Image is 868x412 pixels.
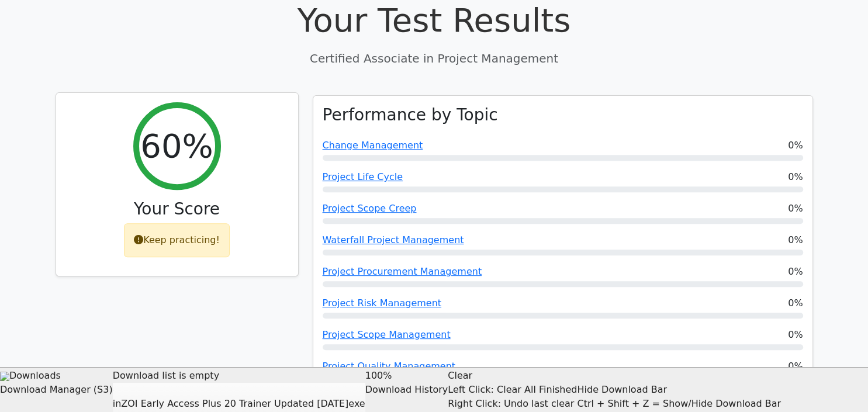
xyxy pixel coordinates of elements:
div: Download History [365,383,448,397]
h3: Your Score [65,199,289,219]
span: Downloads [9,370,61,381]
span: 0% [788,202,803,216]
h2: 60% [140,126,213,165]
a: Project Procurement Management [323,266,482,277]
h1: Your Test Results [56,1,813,40]
span: 0% [788,233,803,247]
div: Clear [448,369,577,411]
span: 0% [788,170,803,184]
span: 0% [788,139,803,153]
div: Ctrl + Shift + Z = Show/Hide Download Bar [577,397,781,411]
span: 0% [788,265,803,279]
a: Waterfall Project Management [323,234,464,245]
a: Change Management [323,140,423,151]
div: Right Click: Undo last clear [448,397,577,411]
div: inZOI Early Access Plus 20 Trainer Updated [DATE]exe [113,397,365,411]
span: 0% [788,296,803,310]
a: Project Risk Management [323,297,441,309]
p: Certified Associate in Project Management [56,50,813,67]
div: Left Click: Clear All Finished [448,383,577,397]
div: Hide Download Bar [577,383,781,397]
a: Project Quality Management [323,361,455,372]
span: 0% [788,328,803,342]
a: Project Life Cycle [323,171,403,182]
div: Keep practicing! [124,223,230,257]
a: Project Scope Creep [323,203,417,214]
h3: Performance by Topic [323,105,498,125]
a: Project Scope Management [323,329,451,340]
div: Download list is empty [113,369,365,383]
span: 0% [788,359,803,373]
div: 100% [365,369,448,383]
